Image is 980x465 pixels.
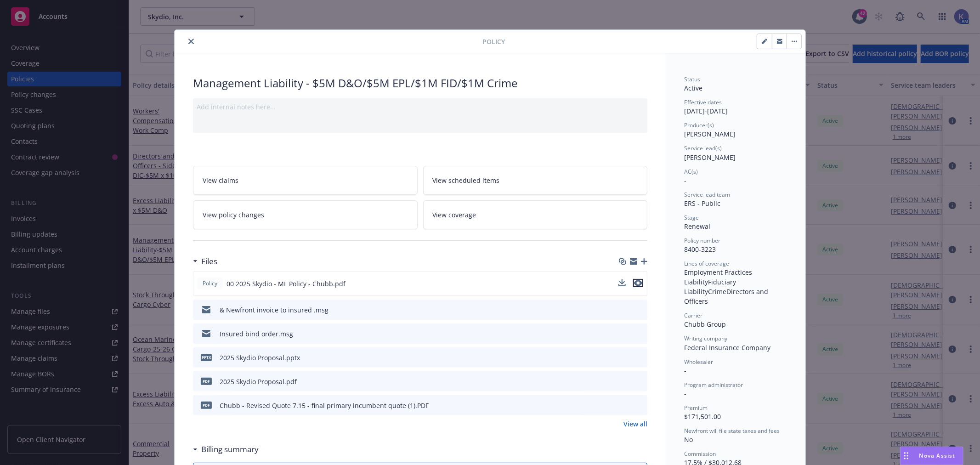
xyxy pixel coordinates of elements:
button: download file [618,279,626,286]
button: preview file [633,279,643,287]
a: View all [623,419,647,429]
span: pdf [201,378,212,385]
a: View claims [193,166,418,195]
div: Add internal notes here... [197,102,644,112]
span: Employment Practices Liability [684,268,754,286]
button: preview file [633,279,643,289]
div: Drag to move [901,447,912,465]
span: Policy [201,279,219,288]
div: Chubb - Revised Quote 7.15 - final primary incumbent quote (1).PDF [220,401,429,410]
span: Service lead team [684,191,730,198]
div: & Newfront invoice to insured .msg [220,305,329,315]
span: [PERSON_NAME] [684,130,736,138]
span: View claims [203,176,238,185]
button: preview file [635,329,644,339]
button: Nova Assist [900,447,963,465]
span: No [684,435,693,444]
span: [PERSON_NAME] [684,153,736,162]
div: [DATE] - [DATE] [684,98,787,116]
span: Lines of coverage [684,260,729,267]
span: Program administrator [684,381,743,389]
h3: Billing summary [201,443,259,455]
button: download file [621,305,628,315]
span: Renewal [684,222,710,231]
span: - [684,389,686,398]
span: Wholesaler [684,358,713,366]
button: download file [618,279,626,289]
button: download file [621,329,628,339]
span: Nova Assist [919,452,956,459]
span: Newfront will file state taxes and fees [684,427,780,435]
span: Federal Insurance Company [684,343,770,352]
button: preview file [635,305,644,315]
button: download file [621,401,628,410]
span: Directors and Officers [684,287,770,306]
span: 8400-3223 [684,245,716,254]
span: Writing company [684,335,727,342]
span: PDF [201,402,212,408]
span: Policy [482,37,505,46]
div: Management Liability - $5M D&O/$5M EPL/$1M FID/$1M Crime [193,75,647,91]
div: Files [193,255,217,267]
span: Crime [708,287,726,296]
h3: Files [201,255,217,267]
button: download file [621,377,628,386]
span: Status [684,75,700,83]
div: Insured bind order.msg [220,329,293,339]
button: download file [621,353,628,363]
span: Producer(s) [684,121,714,129]
button: close [186,36,197,47]
div: Billing summary [193,443,259,455]
span: Carrier [684,312,702,319]
span: Effective dates [684,98,722,106]
span: Policy number [684,237,720,244]
div: 2025 Skydio Proposal.pdf [220,377,297,386]
a: View scheduled items [423,166,648,195]
span: $171,501.00 [684,412,721,421]
span: - [684,176,686,185]
button: preview file [635,401,644,410]
span: - [684,366,686,375]
button: preview file [635,377,644,386]
span: pptx [201,354,212,361]
a: View coverage [423,200,648,229]
div: 2025 Skydio Proposal.pptx [220,353,300,363]
span: Service lead(s) [684,144,722,152]
span: Premium [684,404,708,412]
span: ERS - Public [684,199,720,208]
span: Chubb Group [684,320,726,329]
span: View scheduled items [433,176,500,185]
span: Commission [684,450,716,458]
span: View coverage [433,210,476,220]
a: View policy changes [193,200,418,229]
span: Stage [684,214,699,221]
span: Fiduciary Liability [684,278,738,296]
span: AC(s) [684,168,698,176]
span: 00 2025 Skydio - ML Policy - Chubb.pdf [227,279,346,289]
span: View policy changes [203,210,264,220]
button: preview file [635,353,644,363]
span: Active [684,84,702,92]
